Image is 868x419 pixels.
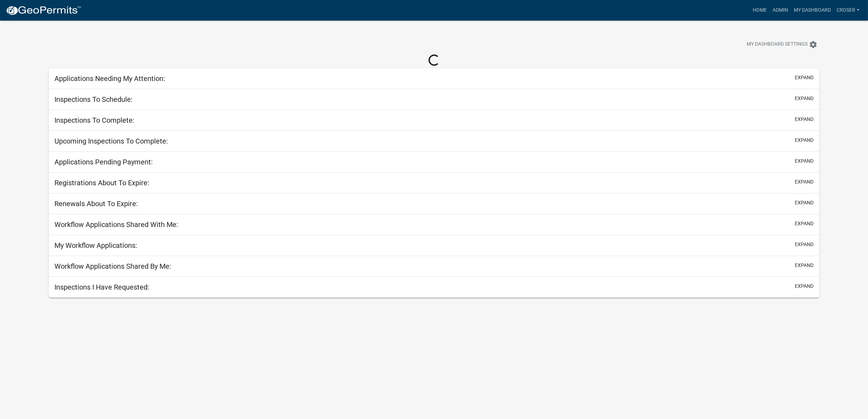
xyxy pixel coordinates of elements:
[741,37,823,51] button: My Dashboard Settingssettings
[54,283,149,291] h5: Inspections I Have Requested:
[54,262,171,270] h5: Workflow Applications Shared By Me:
[809,40,817,49] i: settings
[795,74,814,81] button: expand
[54,199,138,208] h5: Renewals About To Expire:
[747,40,808,49] span: My Dashboard Settings
[795,178,814,186] button: expand
[795,95,814,102] button: expand
[795,220,814,227] button: expand
[770,4,791,17] a: Admin
[795,241,814,248] button: expand
[54,95,133,104] h5: Inspections To Schedule:
[54,241,137,250] h5: My Workflow Applications:
[795,136,814,144] button: expand
[834,4,862,17] a: croser
[54,179,149,187] h5: Registrations About To Expire:
[54,158,153,166] h5: Applications Pending Payment:
[750,4,770,17] a: Home
[795,283,814,290] button: expand
[54,137,168,145] h5: Upcoming Inspections To Complete:
[791,4,834,17] a: My Dashboard
[795,157,814,165] button: expand
[54,220,178,229] h5: Workflow Applications Shared With Me:
[795,199,814,206] button: expand
[54,116,134,124] h5: Inspections To Complete:
[795,116,814,123] button: expand
[54,74,165,83] h5: Applications Needing My Attention:
[795,262,814,269] button: expand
